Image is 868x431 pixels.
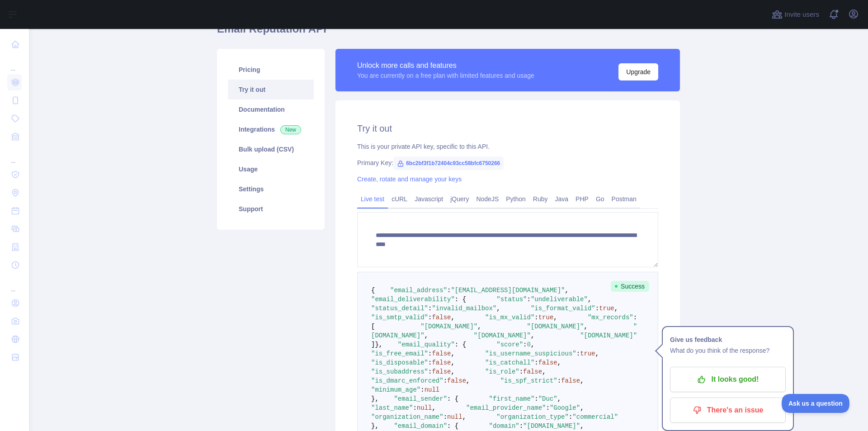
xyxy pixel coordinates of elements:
span: , [425,332,428,339]
a: Settings [228,179,314,199]
h1: Email Reputation API [217,22,680,43]
a: Python [502,192,529,206]
span: }, [371,395,379,403]
span: Success [611,281,649,292]
span: true [538,314,554,321]
span: null [447,413,462,421]
iframe: Toggle Customer Support [782,394,850,413]
span: false [432,368,451,375]
span: "[DOMAIN_NAME]" [580,332,637,339]
span: , [588,296,591,303]
div: Unlock more calls and features [357,60,534,71]
span: : [557,377,561,384]
span: , [462,413,466,421]
span: : [595,305,599,312]
span: : [519,368,523,375]
span: "status_detail" [371,305,428,312]
span: , [557,395,561,403]
span: , [580,422,584,430]
span: "is_mx_valid" [485,314,534,321]
span: "commercial" [572,413,618,421]
span: null [417,404,432,412]
span: : [447,287,451,294]
span: , [614,305,618,312]
span: "is_username_suspicious" [485,350,576,357]
span: Invite users [784,9,819,20]
span: : [420,386,424,393]
span: , [565,287,569,294]
span: , [557,359,561,366]
span: "[DOMAIN_NAME]" [474,332,531,339]
span: "email_quality" [398,341,455,348]
span: , [580,377,584,384]
span: : [569,413,572,421]
a: Go [592,192,608,206]
h1: Give us feedback [670,334,786,345]
h2: Try it out [357,122,658,135]
span: "mx_records" [588,314,633,321]
span: }, [371,422,379,430]
span: { [371,287,375,294]
a: Postman [608,192,640,206]
span: : { [447,395,458,403]
span: , [595,350,599,357]
a: jQuery [447,192,472,206]
span: "organization_type" [496,413,569,421]
span: : [527,296,531,303]
span: false [447,377,466,384]
span: : [534,395,538,403]
span: "minimum_age" [371,386,420,393]
span: , [531,332,534,339]
span: , [451,350,454,357]
span: "is_dmarc_enforced" [371,377,443,384]
a: Java [552,192,572,206]
span: "email_sender" [394,395,447,403]
span: New [280,125,301,134]
span: "status" [496,296,527,303]
span: "is_spf_strict" [500,377,557,384]
a: Pricing [228,60,314,80]
span: : [428,350,432,357]
p: It looks good! [677,372,779,387]
span: : [546,404,550,412]
span: false [432,314,451,321]
span: : [428,305,432,312]
span: false [561,377,580,384]
span: : [523,341,527,348]
button: It looks good! [670,367,786,392]
button: Upgrade [618,63,658,81]
span: , [542,368,546,375]
span: , [466,377,470,384]
span: : [428,359,432,366]
span: : { [455,341,466,348]
div: You are currently on a free plan with limited features and usage [357,71,534,80]
span: , [553,314,557,321]
span: "is_free_email" [371,350,428,357]
span: , [451,368,454,375]
button: There's an issue [670,398,786,423]
span: : { [447,422,458,430]
span: , [432,404,435,412]
a: Usage [228,159,314,179]
a: Bulk upload (CSV) [228,139,314,159]
span: , [584,323,588,330]
span: , [477,323,481,330]
span: "is_subaddress" [371,368,428,375]
span: "last_name" [371,404,413,412]
span: "first_name" [489,395,534,403]
span: "email_provider_name" [466,404,546,412]
p: What do you think of the response? [670,345,786,356]
a: PHP [572,192,592,206]
span: 0 [527,341,531,348]
span: false [538,359,557,366]
span: , [451,359,454,366]
span: "is_disposable" [371,359,428,366]
span: "is_role" [485,368,519,375]
p: There's an issue [677,403,779,418]
span: }, [375,341,382,348]
span: : { [455,296,466,303]
a: Live test [357,192,388,206]
a: cURL [388,192,411,206]
a: Javascript [411,192,447,206]
a: Ruby [529,192,552,206]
